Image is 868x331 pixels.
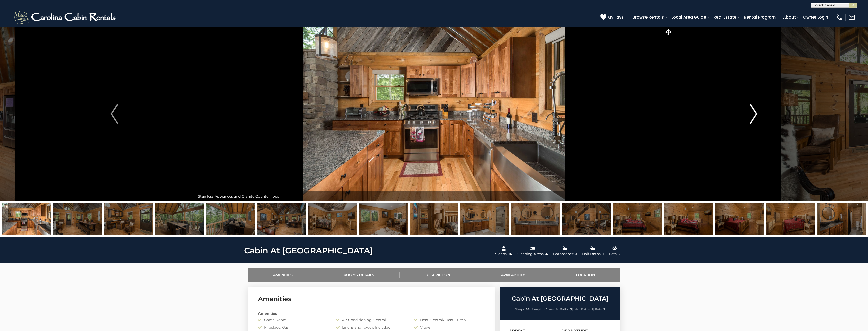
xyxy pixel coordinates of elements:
[195,191,673,201] div: Stainless Appiances and Granite Counter Tops
[532,306,559,313] li: |
[750,104,758,124] img: arrow
[613,203,662,235] img: 168968467
[848,14,855,21] img: mail-regular-white.png
[715,203,764,235] img: 168968471
[206,203,255,235] img: 168968510
[600,14,625,21] a: My Favs
[515,306,530,313] li: |
[515,307,525,311] span: Sleeps:
[359,203,408,235] img: 168968474
[570,307,572,311] strong: 3
[2,203,51,235] img: 168968484
[501,295,619,302] h2: Cabin At [GEOGRAPHIC_DATA]
[560,306,573,313] li: |
[410,325,488,330] div: Views
[318,268,400,282] a: Rooms Details
[630,13,667,22] a: Browse Rentals
[254,325,332,330] div: Fireplace: Gas
[526,307,529,311] strong: 14
[711,13,739,22] a: Real Estate
[410,203,458,235] img: 168968475
[511,203,560,235] img: 168968478
[254,317,332,322] div: Game Room
[53,203,102,235] img: 168968488
[257,203,306,235] img: 168968487
[410,317,488,322] div: Heat: Central/ Heat Pump
[673,26,835,201] button: Next
[110,104,118,124] img: arrow
[560,307,569,311] span: Baths:
[836,14,843,21] img: phone-regular-white.png
[258,294,485,303] h3: Amenities
[664,203,713,235] img: 168968468
[595,307,603,311] span: Pets:
[766,203,815,235] img: 168968472
[817,203,866,235] img: 168968469
[400,268,475,282] a: Description
[155,203,204,235] img: 168968509
[332,317,410,322] div: Air Conditioning: Central
[562,203,611,235] img: 168968491
[332,325,410,330] div: Linens and Towels Included
[669,13,709,22] a: Local Area Guide
[741,13,778,22] a: Rental Program
[801,13,831,22] a: Owner Login
[556,307,558,311] strong: 4
[603,307,605,311] strong: 2
[550,268,620,282] a: Location
[592,307,593,311] strong: 1
[104,203,153,235] img: 168968489
[781,13,798,22] a: About
[460,203,509,235] img: 168968476
[607,14,624,20] span: My Favs
[308,203,357,235] img: 168968473
[248,268,318,282] a: Amenities
[33,26,195,201] button: Previous
[254,311,489,316] div: Amenities
[475,268,550,282] a: Availability
[574,307,591,311] span: Half Baths:
[532,307,555,311] span: Sleeping Areas:
[13,10,118,25] img: White-1-2.png
[574,306,594,313] li: |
